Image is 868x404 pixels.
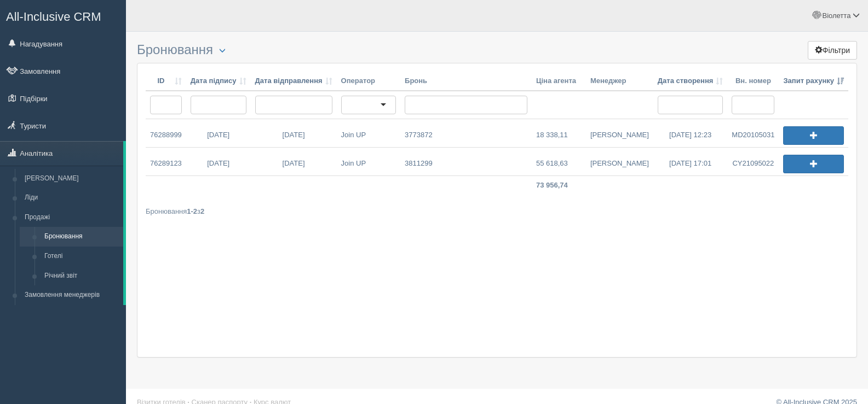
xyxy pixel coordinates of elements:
a: 76288999 [146,119,186,147]
b: 2 [200,207,204,215]
a: [DATE] [186,148,251,175]
th: Вн. номер [727,72,779,91]
a: Дата створення [658,76,723,86]
a: Продажі [20,208,123,227]
a: ID [150,76,182,86]
span: All-Inclusive CRM [6,10,101,24]
th: Менеджер [586,72,653,91]
div: Бронювання з [146,206,848,216]
a: 3773872 [400,119,532,147]
a: Запит рахунку [783,76,844,86]
th: Ціна агента [532,72,586,91]
a: 3811299 [400,148,532,175]
a: Бронювання [39,227,123,247]
a: [PERSON_NAME] [586,148,653,175]
a: Join UP [337,148,400,175]
a: [PERSON_NAME] [20,169,123,189]
th: Бронь [400,72,532,91]
a: Join UP [337,119,398,147]
a: [DATE] 12:23 [653,119,728,147]
a: 18 338,11 [532,119,585,147]
a: MD20105031 [727,119,779,147]
a: [DATE] [251,148,337,175]
a: CY21095022 [727,148,779,175]
a: 76289123 [146,148,186,175]
a: All-Inclusive CRM [1,1,125,31]
th: Оператор [337,72,400,91]
a: [DATE] [251,119,337,147]
td: 73 956,74 [532,176,586,195]
a: Дата відправлення [255,76,332,86]
b: 1-2 [187,207,197,215]
a: Готелі [39,247,123,266]
a: Річний звіт [39,266,123,286]
a: [DATE] [186,119,251,147]
a: Дата підпису [191,76,246,86]
a: [DATE] 17:01 [653,148,728,175]
h3: Бронювання [137,43,857,57]
button: Фільтри [808,41,857,60]
a: [PERSON_NAME] [586,119,653,147]
a: Замовлення менеджерів [20,285,123,305]
span: Віолетта [822,11,850,20]
a: Ліди [20,188,123,208]
a: 55 618,63 [532,148,586,175]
